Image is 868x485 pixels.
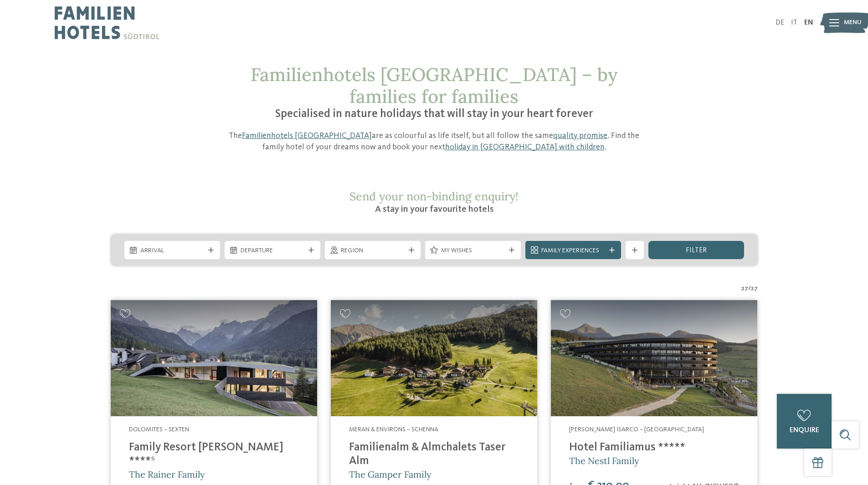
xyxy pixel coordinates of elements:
span: Meran & Environs – Schenna [349,426,438,433]
span: Dolomites – Sexten [129,426,189,433]
a: Family Resort [PERSON_NAME] ****ˢ [129,442,283,467]
span: / [748,284,751,293]
a: Familienalm & Almchalets Taser Alm [349,442,506,467]
a: EN [804,19,813,26]
span: Send your non-binding enquiry! [349,189,519,204]
span: Arrival [140,246,204,255]
span: Specialised in nature holidays that will stay in your heart forever [275,108,593,120]
img: Looking for family hotels? Find the best ones here! [551,300,757,416]
span: Region [341,246,405,255]
span: 27 [741,284,748,293]
span: filter [686,247,707,254]
a: Familienhotels [GEOGRAPHIC_DATA] [242,132,372,140]
span: Family Experiences [541,246,605,255]
span: Departure [241,246,304,255]
a: quality promise [553,132,607,140]
img: Looking for family hotels? Find the best ones here! [331,300,537,416]
span: The Nestl Family [569,455,639,466]
a: holiday in [GEOGRAPHIC_DATA] with children [445,143,605,151]
span: [PERSON_NAME] Isarco – [GEOGRAPHIC_DATA] [569,426,704,433]
img: Family Resort Rainer ****ˢ [111,300,317,416]
p: The are as colourful as life itself, but all follow the same . Find the family hotel of your drea... [218,130,651,153]
span: enquire [790,427,819,434]
a: DE [776,19,784,26]
span: My wishes [441,246,505,255]
span: 27 [751,284,758,293]
span: Menu [844,18,862,27]
span: The Gamper Family [349,469,431,480]
span: Familienhotels [GEOGRAPHIC_DATA] – by families for families [251,63,617,108]
a: IT [791,19,797,26]
span: The Rainer Family [129,469,205,480]
a: enquire [777,394,832,449]
span: A stay in your favourite hotels [375,205,493,214]
a: Looking for family hotels? Find the best ones here! [111,300,317,416]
